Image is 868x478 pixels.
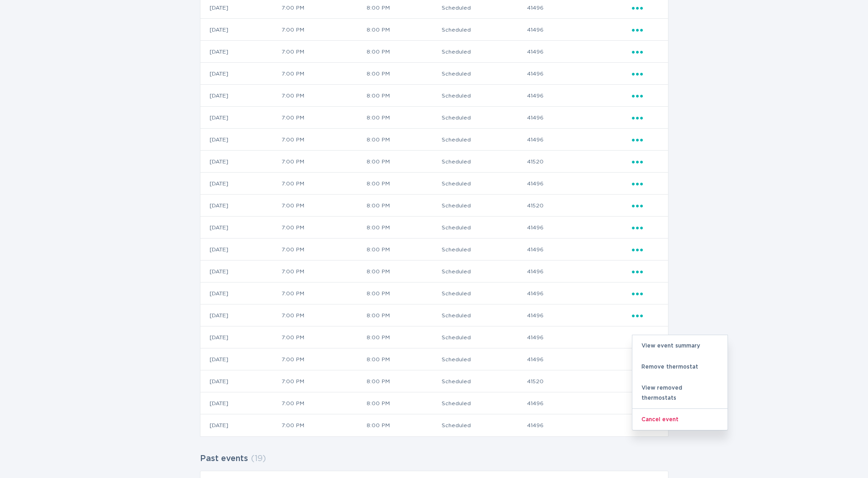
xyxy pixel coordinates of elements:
[632,69,659,79] div: Popover menu
[442,181,471,186] span: Scheduled
[366,107,441,129] td: 8:00 PM
[200,239,668,261] tr: b8865934ef284e7b9cf477b8ae7e9f8d
[442,203,471,208] span: Scheduled
[366,414,441,436] td: 8:00 PM
[200,129,668,151] tr: 3ad5adfe140c4e80a0f780729de62015
[200,414,281,436] td: [DATE]
[527,392,631,414] td: 41496
[281,107,366,129] td: 7:00 PM
[200,85,668,107] tr: 0d085ca3f94640669a3ee8feef3cb1f7
[527,304,631,326] td: 41496
[632,335,728,356] div: View event summary
[632,244,659,255] div: Popover menu
[281,326,366,348] td: 7:00 PM
[281,414,366,436] td: 7:00 PM
[527,195,631,217] td: 41520
[251,455,266,463] span: ( 19 )
[200,261,668,282] tr: ba57d4dbbee049afb502ce81c80104fd
[632,332,659,342] div: Popover menu
[527,19,631,41] td: 41496
[527,217,631,239] td: 41496
[281,41,366,63] td: 7:00 PM
[366,392,441,414] td: 8:00 PM
[200,63,281,85] td: [DATE]
[442,115,471,120] span: Scheduled
[632,47,659,57] div: Popover menu
[200,85,281,107] td: [DATE]
[366,151,441,173] td: 8:00 PM
[632,223,659,233] div: Popover menu
[281,304,366,326] td: 7:00 PM
[527,63,631,85] td: 41496
[442,159,471,164] span: Scheduled
[366,217,441,239] td: 8:00 PM
[366,19,441,41] td: 8:00 PM
[632,356,728,377] div: Remove thermostat
[442,5,471,11] span: Scheduled
[281,370,366,392] td: 7:00 PM
[527,173,631,195] td: 41496
[632,25,659,35] div: Popover menu
[442,93,471,98] span: Scheduled
[527,239,631,261] td: 41496
[200,370,668,392] tr: 2af1c670f5e14e8ea82ccb7a39d3bb4c
[200,107,281,129] td: [DATE]
[281,63,366,85] td: 7:00 PM
[281,217,366,239] td: 7:00 PM
[200,326,281,348] td: [DATE]
[442,423,471,428] span: Scheduled
[527,85,631,107] td: 41496
[632,310,659,320] div: Popover menu
[366,326,441,348] td: 8:00 PM
[366,63,441,85] td: 8:00 PM
[366,348,441,370] td: 8:00 PM
[442,71,471,76] span: Scheduled
[200,41,668,63] tr: a025c54310ab403985162c415c955b8a
[200,19,281,41] td: [DATE]
[281,129,366,151] td: 7:00 PM
[200,370,281,392] td: [DATE]
[281,239,366,261] td: 7:00 PM
[527,326,631,348] td: 41496
[366,195,441,217] td: 8:00 PM
[442,269,471,274] span: Scheduled
[527,41,631,63] td: 41496
[200,282,281,304] td: [DATE]
[527,151,631,173] td: 41520
[632,91,659,101] div: Popover menu
[366,370,441,392] td: 8:00 PM
[442,357,471,362] span: Scheduled
[200,348,668,370] tr: 32360c748382468fb3cf28e662ad8d03
[527,370,631,392] td: 41520
[527,282,631,304] td: 41496
[632,266,659,277] div: Popover menu
[281,85,366,107] td: 7:00 PM
[200,129,281,151] td: [DATE]
[442,137,471,142] span: Scheduled
[281,173,366,195] td: 7:00 PM
[442,313,471,318] span: Scheduled
[442,401,471,406] span: Scheduled
[527,261,631,282] td: 41496
[200,326,668,348] tr: 7da2ad5bb35347aaa244f18cb2ae77cb
[200,19,668,41] tr: ce098b2ec0d940dcbfc2a8027b7d8c98
[366,41,441,63] td: 8:00 PM
[200,282,668,304] tr: 803de119cfc24f9a917090dc7c857259
[200,392,281,414] td: [DATE]
[281,261,366,282] td: 7:00 PM
[281,282,366,304] td: 7:00 PM
[200,217,668,239] tr: b04cf00eab0b4f88b7fafd899e7b3a3c
[632,377,728,408] div: View removed thermostats
[200,392,668,414] tr: 557d9871b2964877852f92f04388ee84
[200,151,281,173] td: [DATE]
[200,304,668,326] tr: 9061ff4ce8c44c1b918e705a96e85a2d
[200,63,668,85] tr: a834beb8e6b5470bafb5a5d6338a6017
[200,451,248,467] h2: Past events
[200,107,668,129] tr: 3ba95b729c604955a4561bd11df1bdc6
[632,201,659,211] div: Popover menu
[366,85,441,107] td: 8:00 PM
[281,151,366,173] td: 7:00 PM
[442,225,471,230] span: Scheduled
[281,19,366,41] td: 7:00 PM
[366,129,441,151] td: 8:00 PM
